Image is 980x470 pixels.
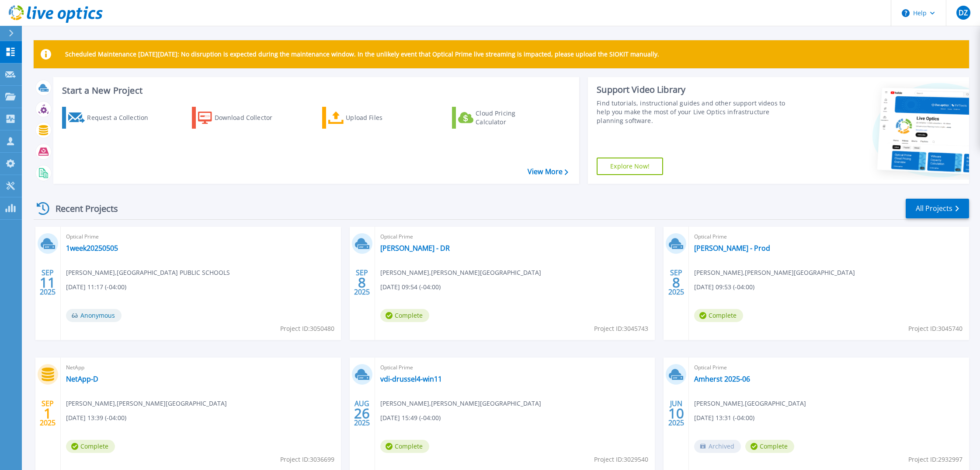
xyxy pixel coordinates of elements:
span: 8 [672,279,680,286]
span: Optical Prime [694,363,964,372]
span: Optical Prime [380,232,650,242]
span: [PERSON_NAME] , [PERSON_NAME][GEOGRAPHIC_DATA] [694,268,855,277]
span: Project ID: 3045740 [908,324,963,333]
span: [PERSON_NAME] , [GEOGRAPHIC_DATA] [694,399,806,408]
span: Project ID: 3050480 [280,324,334,333]
span: 26 [354,410,370,417]
div: SEP 2025 [668,267,685,298]
a: Amherst 2025-06 [694,375,750,383]
span: [DATE] 13:31 (-04:00) [694,413,754,423]
span: Anonymous [66,309,122,322]
a: Cloud Pricing Calculator [452,107,549,129]
span: [DATE] 13:39 (-04:00) [66,413,126,423]
div: Cloud Pricing Calculator [476,109,546,126]
span: Project ID: 3045743 [594,324,648,333]
a: Download Collector [192,107,289,129]
p: Scheduled Maintenance [DATE][DATE]: No disruption is expected during the maintenance window. In t... [65,51,659,58]
span: Complete [694,309,743,322]
span: [PERSON_NAME] , [GEOGRAPHIC_DATA] PUBLIC SCHOOLS [66,268,230,277]
span: Complete [745,440,794,453]
div: SEP 2025 [39,397,56,429]
span: 10 [668,410,684,417]
a: Request a Collection [62,107,160,129]
a: Upload Files [322,107,420,129]
a: Explore Now! [597,158,663,175]
a: NetApp-D [66,375,98,383]
span: Optical Prime [66,232,336,242]
h3: Start a New Project [62,86,568,95]
span: Complete [380,440,429,453]
a: [PERSON_NAME] - DR [380,244,450,253]
span: 8 [358,279,366,286]
span: 11 [40,279,56,286]
span: Project ID: 2932997 [908,455,963,464]
span: Project ID: 3029540 [594,455,648,464]
div: Find tutorials, instructional guides and other support videos to help you make the most of your L... [597,99,792,125]
span: 1 [44,410,52,417]
span: NetApp [66,363,336,372]
span: [DATE] 15:49 (-04:00) [380,413,441,423]
span: Optical Prime [694,232,964,242]
div: Request a Collection [87,109,157,126]
div: Recent Projects [34,198,130,219]
span: [PERSON_NAME] , [PERSON_NAME][GEOGRAPHIC_DATA] [380,268,541,277]
a: [PERSON_NAME] - Prod [694,244,770,253]
a: vdi-drussel4-win11 [380,375,442,383]
span: Complete [66,440,115,453]
span: [DATE] 11:17 (-04:00) [66,282,126,292]
span: Archived [694,440,741,453]
a: All Projects [906,199,969,218]
span: Project ID: 3036699 [280,455,334,464]
div: SEP 2025 [354,267,370,298]
div: Upload Files [346,109,416,126]
a: View More [528,168,568,176]
a: 1week20250505 [66,244,118,253]
div: Support Video Library [597,84,792,95]
span: Optical Prime [380,363,650,372]
div: AUG 2025 [354,397,370,429]
div: JUN 2025 [668,397,685,429]
div: Download Collector [215,109,285,126]
div: SEP 2025 [39,267,56,298]
span: Complete [380,309,429,322]
span: [DATE] 09:53 (-04:00) [694,282,754,292]
span: [PERSON_NAME] , [PERSON_NAME][GEOGRAPHIC_DATA] [380,399,541,408]
span: [PERSON_NAME] , [PERSON_NAME][GEOGRAPHIC_DATA] [66,399,227,408]
span: DZ [959,9,968,16]
span: [DATE] 09:54 (-04:00) [380,282,441,292]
